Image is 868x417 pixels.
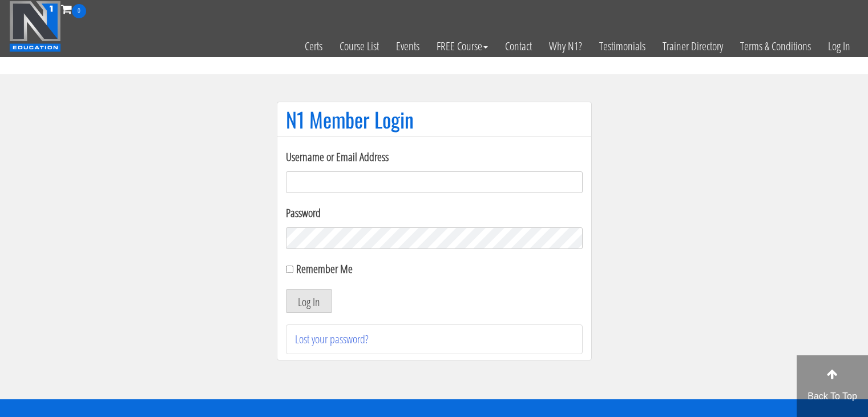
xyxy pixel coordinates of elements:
[797,390,868,403] p: Back To Top
[286,149,583,166] label: Username or Email Address
[540,18,591,74] a: Why N1?
[286,289,332,313] button: Log In
[654,18,732,74] a: Trainer Directory
[819,18,859,74] a: Log In
[61,1,86,17] a: 0
[9,1,61,52] img: n1-education
[296,18,331,74] a: Certs
[295,331,369,347] a: Lost your password?
[331,18,387,74] a: Course List
[286,108,583,131] h1: N1 Member Login
[428,18,496,74] a: FREE Course
[496,18,540,74] a: Contact
[591,18,654,74] a: Testimonials
[286,205,583,222] label: Password
[732,18,819,74] a: Terms & Conditions
[296,261,353,276] label: Remember Me
[387,18,428,74] a: Events
[72,4,86,18] span: 0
